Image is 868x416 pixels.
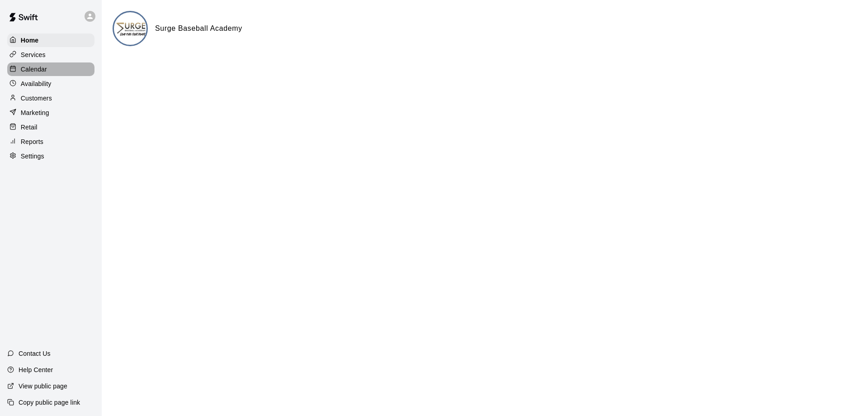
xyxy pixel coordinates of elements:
a: Customers [7,91,94,105]
p: View public page [19,382,67,391]
img: Surge Baseball Academy logo [114,12,148,46]
a: Home [7,33,94,47]
a: Calendar [7,62,94,76]
a: Settings [7,149,94,163]
p: Contact Us [19,349,51,358]
p: Retail [21,123,38,132]
p: Services [21,50,46,59]
a: Availability [7,77,94,91]
a: Reports [7,135,94,148]
p: Home [21,36,39,45]
p: Settings [21,152,44,161]
p: Reports [21,137,43,146]
p: Calendar [21,65,47,74]
p: Availability [21,79,52,88]
p: Marketing [21,108,49,117]
a: Marketing [7,106,94,120]
p: Copy public page link [19,398,80,407]
p: Help Center [19,365,53,374]
p: Customers [21,94,52,103]
a: Services [7,48,94,62]
h6: Surge Baseball Academy [155,23,242,34]
a: Retail [7,120,94,134]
